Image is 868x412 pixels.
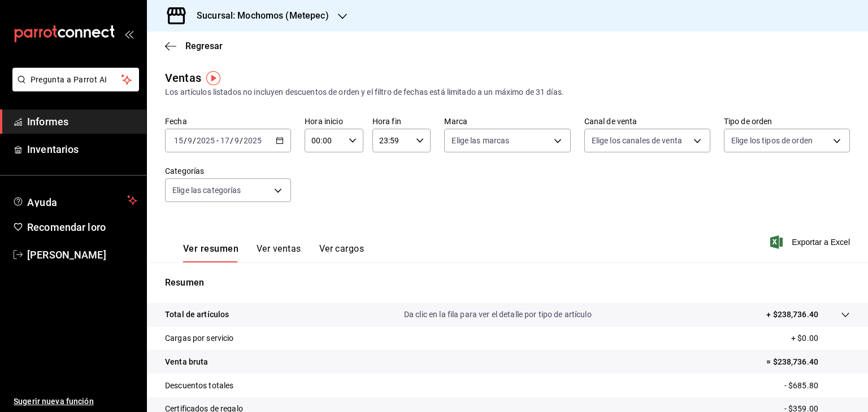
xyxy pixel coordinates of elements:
font: / [240,136,243,145]
font: Fecha [165,117,187,126]
input: -- [234,136,240,145]
font: Sugerir nueva función [14,397,94,406]
font: Los artículos listados no incluyen descuentos de orden y el filtro de fechas está limitado a un m... [165,87,564,97]
font: Da clic en la fila para ver el detalle por tipo de artículo [404,310,592,319]
font: Resumen [165,277,204,288]
img: Marcador de información sobre herramientas [206,71,220,85]
button: Exportar a Excel [772,235,850,249]
font: Ver resumen [183,243,238,254]
font: Elige los tipos de orden [731,136,813,145]
font: / [193,136,196,145]
font: Venta bruta [165,357,208,366]
font: Ayuda [27,196,58,208]
div: pestañas de navegación [183,243,364,262]
font: + $0.00 [791,334,818,343]
font: = $238,736.40 [766,357,818,366]
button: Pregunta a Parrot AI [12,68,139,91]
font: Cargas por servicio [165,334,234,343]
font: Sucursal: Mochomos (Metepec) [197,10,329,21]
a: Pregunta a Parrot AI [8,82,139,94]
input: ---- [243,136,262,145]
font: Inventarios [27,143,79,155]
font: Elige las marcas [452,136,509,145]
button: Regresar [165,41,223,51]
font: Tipo de orden [724,117,772,126]
font: - [216,136,219,145]
font: Canal de venta [584,117,637,126]
button: abrir_cajón_menú [124,29,133,38]
font: Ventas [165,71,201,85]
font: / [230,136,233,145]
font: Total de artículos [165,310,229,319]
font: Descuentos totales [165,381,233,390]
font: Ver ventas [257,243,301,254]
font: + $238,736.40 [766,310,818,319]
font: Hora inicio [305,117,342,126]
input: -- [220,136,230,145]
font: / [184,136,187,145]
font: - $685.80 [784,381,818,390]
input: -- [187,136,193,145]
font: Exportar a Excel [792,238,850,247]
input: -- [173,136,184,145]
font: Regresar [185,41,223,51]
font: Ver cargos [319,243,364,254]
font: Categorías [165,166,204,176]
font: Informes [27,116,68,128]
font: Pregunta a Parrot AI [31,75,107,84]
input: ---- [196,136,215,145]
font: Elige las categorías [172,186,241,195]
font: Recomendar loro [27,221,106,233]
font: Hora fin [372,117,401,126]
font: Marca [444,117,467,126]
font: Elige los canales de venta [592,136,682,145]
font: [PERSON_NAME] [27,249,106,261]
